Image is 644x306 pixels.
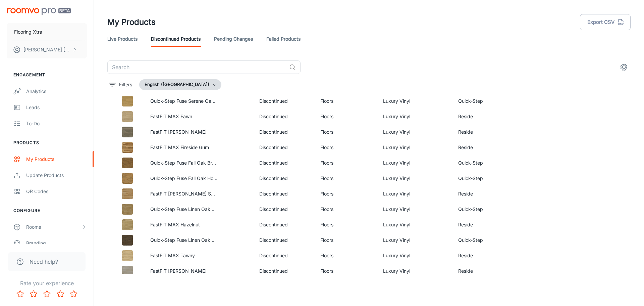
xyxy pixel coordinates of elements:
td: Quick-Step [453,202,508,217]
td: Floors [315,171,378,186]
td: Reside [453,263,508,279]
p: FastFIT MAX Tawny [150,252,218,259]
td: Luxury Vinyl [378,217,452,232]
button: Rate 3 star [40,287,54,301]
td: Reside [453,109,508,124]
td: Quick-Step [453,171,508,186]
td: Luxury Vinyl [378,186,452,202]
p: [PERSON_NAME] [PERSON_NAME] [23,46,71,53]
td: Luxury Vinyl [378,140,452,155]
a: Discontinued Products [151,31,201,47]
p: FastFIT MAX Fireside Gum [150,144,218,151]
button: Export CSV [580,14,631,30]
td: Luxury Vinyl [378,124,452,140]
td: Floors [315,217,378,232]
span: Need help? [30,258,58,266]
button: Rate 1 star [13,287,27,301]
a: Live Products [107,31,138,47]
td: Reside [453,248,508,263]
button: English ([GEOGRAPHIC_DATA]) [139,79,221,90]
td: Discontinued [254,248,315,263]
button: Rate 2 star [27,287,40,301]
td: Discontinued [254,93,315,109]
td: Luxury Vinyl [378,263,452,279]
p: Quick-Step Fuse Linen Oak Medium Natural [150,206,218,213]
td: Luxury Vinyl [378,232,452,248]
td: Luxury Vinyl [378,248,452,263]
td: Floors [315,202,378,217]
p: FastFIT MAX Fawn [150,113,218,120]
h1: My Products [107,16,156,28]
p: FastFIT MAX Hazelnut [150,221,218,228]
td: Quick-Step [453,155,508,171]
td: Quick-Step [453,93,508,109]
td: Discontinued [254,124,315,140]
div: Analytics [26,88,87,95]
td: Floors [315,263,378,279]
td: Floors [315,232,378,248]
p: FastFIT [PERSON_NAME] [150,267,218,275]
td: Floors [315,93,378,109]
input: Search [107,60,286,74]
td: Reside [453,186,508,202]
div: Leads [26,104,87,111]
td: Discontinued [254,217,315,232]
td: Floors [315,140,378,155]
td: Floors [315,248,378,263]
div: Branding [26,239,87,247]
img: Roomvo PRO Beta [7,8,71,15]
button: [PERSON_NAME] [PERSON_NAME] [7,41,87,58]
p: Flooring Xtra [14,28,42,36]
a: Pending Changes [214,31,253,47]
td: Floors [315,186,378,202]
p: Quick-Step Fuse Serene Oak Medium Natural [150,97,218,105]
td: Luxury Vinyl [378,202,452,217]
td: Discontinued [254,232,315,248]
p: Quick-Step Fuse Fall Oak Brown [150,159,218,167]
p: Rate your experience [5,279,88,287]
td: Floors [315,124,378,140]
p: Filters [119,81,132,88]
button: settings [617,60,631,74]
div: QR Codes [26,188,87,195]
td: Luxury Vinyl [378,109,452,124]
td: Floors [315,109,378,124]
button: Rate 5 star [67,287,80,301]
td: Discontinued [254,140,315,155]
td: Luxury Vinyl [378,93,452,109]
td: Luxury Vinyl [378,155,452,171]
p: FastFIT [PERSON_NAME] Spotted Gum [150,190,218,198]
a: Failed Products [266,31,301,47]
td: Discontinued [254,155,315,171]
p: Quick-Step Fuse Linen Oak Dark Brown [150,236,218,244]
td: Reside [453,140,508,155]
td: Quick-Step [453,232,508,248]
div: Rooms [26,223,82,231]
p: FastFIT [PERSON_NAME] [150,128,218,136]
td: Discontinued [254,171,315,186]
td: Reside [453,124,508,140]
p: Quick-Step Fuse Fall Oak Honey [150,175,218,182]
button: Flooring Xtra [7,23,87,41]
td: Reside [453,217,508,232]
td: Luxury Vinyl [378,171,452,186]
td: Discontinued [254,186,315,202]
button: filter [107,79,134,90]
td: Floors [315,155,378,171]
td: Discontinued [254,202,315,217]
td: Discontinued [254,109,315,124]
div: My Products [26,156,87,163]
div: Update Products [26,172,87,179]
div: To-do [26,120,87,127]
button: Rate 4 star [54,287,67,301]
td: Discontinued [254,263,315,279]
